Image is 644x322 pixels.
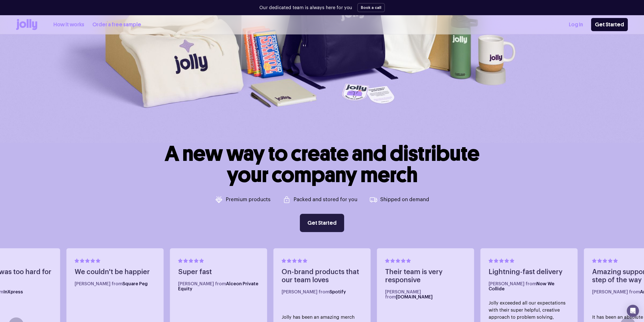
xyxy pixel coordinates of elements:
a: Get Started [300,214,344,232]
p: Packed and stored for you [294,197,357,202]
h4: Lightning-fast delivery [489,268,570,276]
div: Open Intercom Messenger [627,305,639,317]
h5: [PERSON_NAME] from [178,281,259,291]
h4: Super fast [178,268,259,276]
h5: [PERSON_NAME] from [75,281,156,286]
h4: We couldn't be happier [75,268,156,276]
h4: On-brand products that our team loves [282,268,363,284]
a: Log In [569,21,583,29]
h1: A new way to create and distribute your company merch [165,143,480,185]
span: [DOMAIN_NAME] [396,295,433,299]
p: Shipped on demand [380,197,429,202]
span: InXpress [3,290,23,294]
a: Get Started [591,18,628,31]
span: Spotify [329,290,346,294]
h5: [PERSON_NAME] from [282,289,363,294]
p: Our dedicated team is always here for you [259,4,352,11]
a: How it works [53,21,84,29]
a: Order a free sample [92,21,141,29]
h4: Their team is very responsive [385,268,466,284]
button: Book a call [357,3,385,12]
span: Square Peg [122,281,148,286]
h5: [PERSON_NAME] from [489,281,570,291]
h5: [PERSON_NAME] from [385,289,466,299]
p: Premium products [226,197,271,202]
